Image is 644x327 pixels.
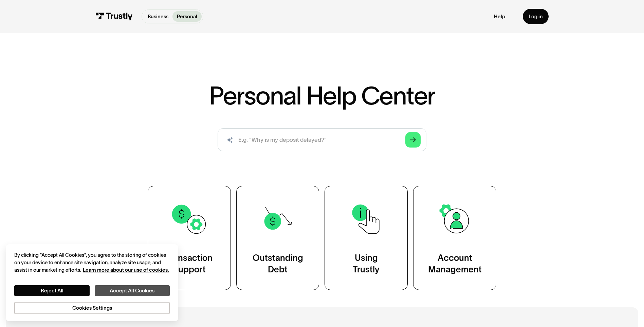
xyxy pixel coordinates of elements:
button: Accept All Cookies [95,285,170,296]
a: AccountManagement [413,186,496,290]
p: Business [148,13,168,20]
div: Using Trustly [353,252,380,275]
a: Personal [172,11,201,22]
button: Cookies Settings [14,302,170,314]
input: search [218,128,426,151]
a: Business [143,11,172,22]
button: Reject All [14,285,89,296]
h1: Personal Help Center [209,83,435,108]
a: Log in [523,9,549,24]
div: By clicking “Accept All Cookies”, you agree to the storing of cookies on your device to enhance s... [14,251,170,274]
div: Outstanding Debt [253,252,303,275]
img: Trustly Logo [95,13,133,20]
div: Log in [529,13,543,20]
form: Search [218,128,426,151]
div: Transaction Support [166,252,213,275]
p: Personal [177,13,197,20]
a: UsingTrustly [325,186,408,290]
a: OutstandingDebt [236,186,319,290]
div: Cookie banner [6,244,179,321]
a: Help [494,13,505,20]
div: Privacy [14,251,170,314]
a: TransactionSupport [148,186,231,290]
div: Account Management [428,252,482,275]
a: More information about your privacy, opens in a new tab [83,267,169,273]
